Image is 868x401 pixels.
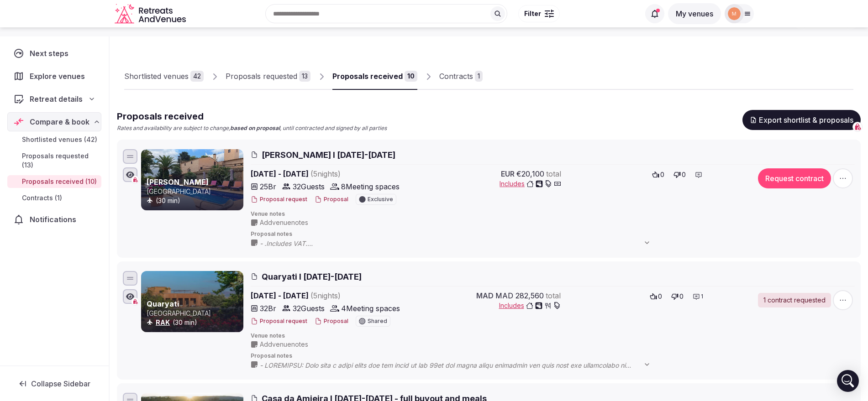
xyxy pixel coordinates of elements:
[647,290,665,303] button: 0
[518,5,560,22] button: Filter
[546,290,561,301] span: total
[495,290,544,301] span: MAD 282,560
[299,71,310,82] div: 13
[500,179,561,188] button: Includes
[30,214,80,225] span: Notifications
[117,125,387,132] p: Rates and availability are subject to change, , until contracted and signed by all parties
[156,318,170,327] button: RAK
[31,379,90,388] span: Collapse Sidebar
[226,63,310,90] a: Proposals requested13
[660,170,664,179] span: 0
[7,44,101,63] a: Next steps
[310,169,341,178] span: ( 5 night s )
[147,196,242,205] div: (30 min)
[260,303,276,314] span: 32 Br
[262,271,362,282] span: Quaryati I [DATE]-[DATE]
[147,177,209,187] a: [PERSON_NAME]
[115,4,188,24] svg: Retreats and Venues company logo
[701,293,703,301] span: 1
[124,63,204,90] a: Shortlisted venues42
[758,168,831,188] button: Request contract
[147,318,242,327] div: (30 min)
[22,151,98,170] span: Proposals requested (13)
[679,292,684,301] span: 0
[671,168,689,181] button: 0
[115,4,188,24] a: Visit the homepage
[405,71,417,82] div: 10
[293,181,325,192] span: 32 Guests
[742,110,861,130] button: Export shortlist & proposals
[226,71,297,82] div: Proposals requested
[7,374,101,394] button: Collapse Sidebar
[251,196,307,203] button: Proposal request
[124,71,189,82] div: Shortlisted venues
[315,196,348,203] button: Proposal
[501,168,515,179] span: EUR
[658,292,662,301] span: 0
[147,299,179,308] a: Quaryati
[368,197,393,202] span: Exclusive
[7,192,101,204] a: Contracts (1)
[260,340,308,349] span: Add venue notes
[332,71,403,82] div: Proposals received
[22,177,97,186] span: Proposals received (10)
[30,48,72,59] span: Next steps
[368,318,387,324] span: Shared
[251,332,855,340] span: Venue notes
[758,293,831,307] a: 1 contract requested
[332,63,417,90] a: Proposals received10
[310,291,341,300] span: ( 5 night s )
[315,318,348,325] button: Proposal
[147,309,242,318] p: [GEOGRAPHIC_DATA]
[30,71,89,82] span: Explore venues
[7,67,101,86] a: Explore venues
[260,239,660,248] span: - .Includes VAT. - The accommodation details shown reflect the different rooms assigned on the fi...
[22,193,62,203] span: Contracts (1)
[147,187,242,196] p: [GEOGRAPHIC_DATA]
[7,175,101,188] a: Proposals received (10)
[262,149,395,161] span: [PERSON_NAME] I [DATE]-[DATE]
[117,110,387,123] h2: Proposals received
[439,63,483,90] a: Contracts1
[668,9,721,18] a: My venues
[251,290,411,301] span: [DATE] - [DATE]
[7,210,101,229] a: Notifications
[251,352,855,360] span: Proposal notes
[260,218,308,227] span: Add venue notes
[516,168,544,179] span: €20,100
[837,370,859,392] div: Open Intercom Messenger
[260,181,276,192] span: 25 Br
[251,210,855,218] span: Venue notes
[668,290,686,303] button: 0
[341,181,400,192] span: 8 Meeting spaces
[682,170,686,179] span: 0
[251,168,411,179] span: [DATE] - [DATE]
[439,71,473,82] div: Contracts
[728,7,741,20] img: marina
[30,116,89,127] span: Compare & book
[251,318,307,325] button: Proposal request
[156,318,170,326] a: RAK
[341,303,400,314] span: 4 Meeting spaces
[475,71,483,82] div: 1
[7,150,101,172] a: Proposals requested (13)
[524,9,541,18] span: Filter
[546,168,561,179] span: total
[22,135,97,144] span: Shortlisted venues (42)
[293,303,325,314] span: 32 Guests
[30,94,83,104] span: Retreat details
[649,168,667,181] button: 0
[190,71,204,82] div: 42
[476,290,494,301] span: MAD
[499,301,561,310] button: Includes
[251,230,855,238] span: Proposal notes
[668,3,721,24] button: My venues
[260,361,660,370] span: - LOREMIPSU: Dolo sita c adipi elits doe tem incid ut lab 99et dol magna aliqu enimadmin ven quis...
[7,133,101,146] a: Shortlisted venues (42)
[230,125,280,131] strong: based on proposal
